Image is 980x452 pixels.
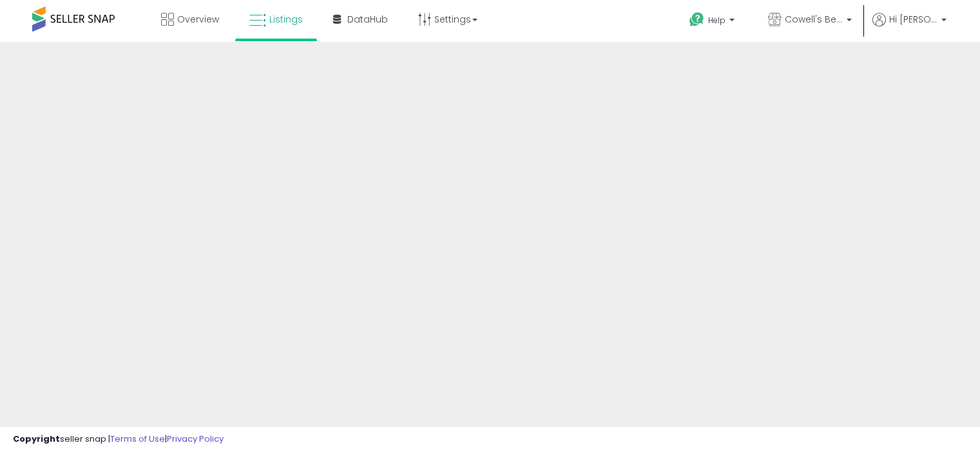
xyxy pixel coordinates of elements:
span: Overview [177,13,219,26]
span: Help [708,15,725,26]
span: DataHub [347,13,388,26]
span: Cowell's Beach N' Bikini [GEOGRAPHIC_DATA] [785,13,843,26]
span: Hi [PERSON_NAME] [889,13,937,26]
a: Terms of Use [110,433,165,445]
div: seller snap | | [13,433,224,446]
span: Listings [269,13,303,26]
a: Privacy Policy [167,433,224,445]
i: Get Help [689,12,705,28]
a: Hi [PERSON_NAME] [872,13,946,42]
a: Help [679,2,747,42]
strong: Copyright [13,433,60,445]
